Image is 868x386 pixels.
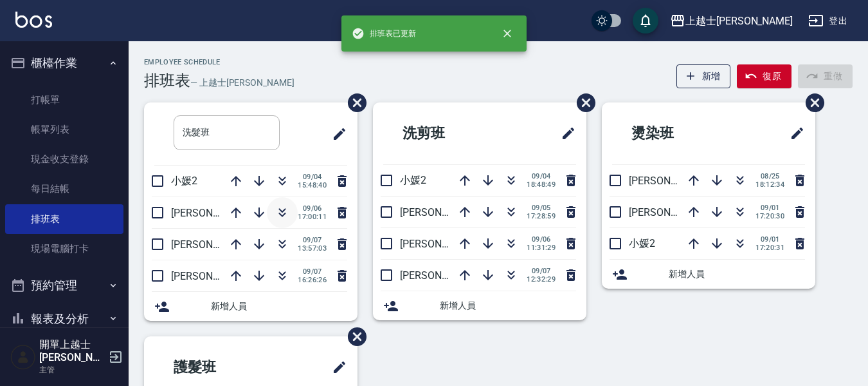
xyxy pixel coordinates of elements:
span: 15:48:40 [298,181,327,189]
a: 現場電腦打卡 [5,234,123,264]
span: 刪除班表 [338,84,368,122]
span: 09/07 [527,267,556,275]
button: 預約管理 [5,269,123,302]
span: 09/07 [298,267,327,276]
span: 09/06 [527,235,556,244]
a: 打帳單 [5,85,123,115]
span: [PERSON_NAME]12 [171,207,260,219]
a: 每日結帳 [5,174,123,204]
span: 09/06 [298,204,327,213]
button: close [493,19,521,48]
span: 新增人員 [440,299,576,313]
span: 09/01 [755,204,784,212]
span: [PERSON_NAME]12 [171,238,260,251]
button: 新增 [676,64,731,88]
span: 新增人員 [211,300,347,313]
span: 修改班表的標題 [324,352,347,383]
span: 刪除班表 [338,318,368,356]
h2: Employee Schedule [144,58,294,66]
span: 09/01 [755,235,784,244]
span: 新增人員 [669,267,805,281]
span: 17:00:11 [298,213,327,221]
div: 上越士[PERSON_NAME] [685,13,793,29]
div: 新增人員 [602,260,815,289]
img: Person [10,344,36,370]
p: 主管 [39,364,105,376]
span: 刪除班表 [567,84,597,122]
span: 小媛2 [629,237,655,249]
span: [PERSON_NAME]12 [400,238,489,250]
span: 17:20:30 [755,212,784,220]
button: 復原 [737,64,791,88]
span: 18:48:49 [527,180,556,189]
h2: 燙染班 [612,110,737,157]
span: 09/07 [298,236,327,244]
span: 17:20:31 [755,244,784,252]
span: 小媛2 [171,175,197,187]
h5: 開單上越士[PERSON_NAME] [39,338,105,364]
span: 刪除班表 [796,84,826,122]
a: 現金收支登錄 [5,144,123,174]
span: 16:26:26 [298,276,327,284]
span: [PERSON_NAME]8 [171,270,254,282]
h3: 排班表 [144,72,190,90]
h6: — 上越士[PERSON_NAME] [190,76,294,90]
button: 報表及分析 [5,302,123,336]
span: [PERSON_NAME]12 [629,175,718,187]
span: 09/04 [527,172,556,180]
button: save [633,8,658,34]
span: 11:31:29 [527,244,556,252]
button: 登出 [803,9,853,33]
span: 08/25 [755,172,784,180]
input: 排版標題 [174,115,280,150]
span: 修改班表的標題 [553,118,576,149]
button: 櫃檯作業 [5,46,123,80]
span: 18:12:34 [755,180,784,189]
span: 09/04 [298,173,327,181]
span: 排班表已更新 [352,27,416,40]
span: 修改班表的標題 [782,118,805,149]
span: 09/05 [527,204,556,212]
span: [PERSON_NAME]12 [400,206,489,218]
a: 帳單列表 [5,115,123,144]
span: [PERSON_NAME]8 [400,269,483,282]
span: [PERSON_NAME]8 [629,206,712,218]
div: 新增人員 [144,292,357,321]
span: 修改班表的標題 [324,119,347,150]
span: 17:28:59 [527,212,556,220]
div: 新增人員 [373,291,586,320]
h2: 洗剪班 [383,110,509,157]
button: 上越士[PERSON_NAME] [665,8,798,34]
a: 排班表 [5,204,123,234]
img: Logo [15,12,52,28]
span: 13:57:03 [298,244,327,253]
span: 12:32:29 [527,275,556,284]
span: 小媛2 [400,174,426,186]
